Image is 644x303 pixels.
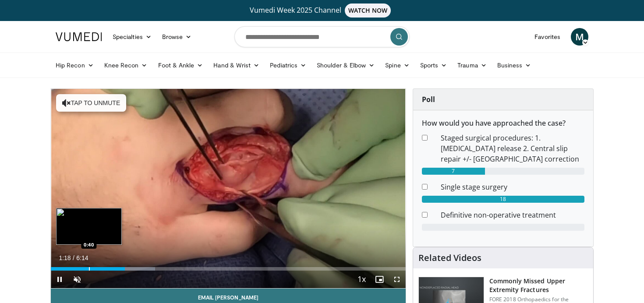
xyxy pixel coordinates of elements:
[418,253,481,263] h4: Related Videos
[157,28,197,46] a: Browse
[529,28,566,46] a: Favorites
[51,89,406,289] video-js: Video Player
[234,26,410,47] input: Search topics, interventions
[489,277,588,294] h3: Commonly Missed Upper Extremity Fractures
[265,56,311,74] a: Pediatrics
[56,208,122,245] img: image.jpeg
[57,4,587,18] a: Vumedi Week 2025 ChannelWATCH NOW
[68,271,86,288] button: Unmute
[353,271,371,288] button: Playback Rate
[452,56,492,74] a: Trauma
[51,271,68,288] button: Pause
[422,168,485,175] div: 7
[73,254,74,261] span: /
[153,56,209,74] a: Foot & Ankle
[345,4,391,18] span: WATCH NOW
[422,95,435,104] strong: Poll
[99,56,153,74] a: Knee Recon
[571,28,588,46] a: M
[371,271,388,288] button: Enable picture-in-picture mode
[380,56,414,74] a: Spine
[208,56,265,74] a: Hand & Wrist
[51,267,406,271] div: Progress Bar
[50,56,99,74] a: Hip Recon
[422,196,584,203] div: 18
[434,133,591,164] dd: Staged surgical procedures: 1. [MEDICAL_DATA] release 2. Central slip repair +/- [GEOGRAPHIC_DATA...
[415,56,453,74] a: Sports
[388,271,406,288] button: Fullscreen
[59,254,71,261] span: 1:18
[56,94,126,112] button: Tap to unmute
[422,119,584,127] h6: How would you have approached the case?
[76,254,88,261] span: 6:14
[311,56,380,74] a: Shoulder & Elbow
[107,28,157,46] a: Specialties
[492,56,537,74] a: Business
[434,210,591,220] dd: Definitive non-operative treatment
[434,182,591,192] dd: Single stage surgery
[56,32,102,41] img: VuMedi Logo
